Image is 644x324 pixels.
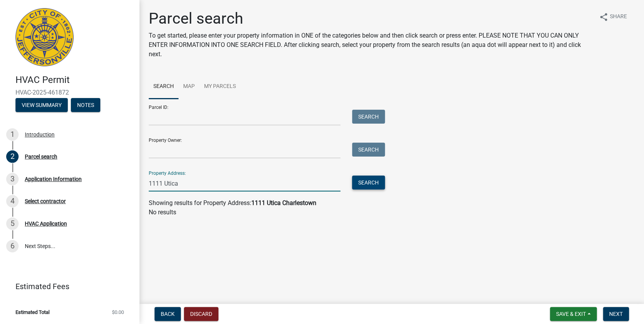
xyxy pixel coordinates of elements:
[6,173,19,185] div: 3
[593,9,633,24] button: shareShare
[149,31,593,59] p: To get started, please enter your property information in ONE of the categories below and then cl...
[6,279,127,294] a: Estimated Fees
[199,74,240,99] a: My Parcels
[352,176,385,190] button: Search
[112,310,124,315] span: $0.00
[15,102,68,109] wm-modal-confirm: Summary
[149,74,179,99] a: Search
[599,12,608,22] i: share
[556,311,586,317] span: Save & Exit
[149,198,635,208] div: Showing results for Property Address:
[603,307,629,321] button: Next
[609,311,623,317] span: Next
[15,98,68,112] button: View Summary
[25,132,55,137] div: Introduction
[6,150,19,163] div: 2
[6,195,19,207] div: 4
[550,307,597,321] button: Save & Exit
[15,310,50,315] span: Estimated Total
[15,89,124,96] span: HVAC-2025-461872
[352,143,385,157] button: Search
[251,199,316,207] strong: 1111 Utica Charlestown
[6,128,19,141] div: 1
[184,307,218,321] button: Discard
[25,176,82,182] div: Application Information
[71,98,100,112] button: Notes
[149,9,593,28] h1: Parcel search
[179,74,199,99] a: Map
[6,240,19,252] div: 6
[15,74,133,86] h4: HVAC Permit
[15,8,74,66] img: City of Jeffersonville, Indiana
[25,221,67,226] div: HVAC Application
[25,198,66,204] div: Select contractor
[71,102,100,109] wm-modal-confirm: Notes
[149,208,635,217] p: No results
[6,217,19,230] div: 5
[25,154,57,159] div: Parcel search
[161,311,175,317] span: Back
[352,110,385,124] button: Search
[155,307,181,321] button: Back
[610,12,627,22] span: Share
